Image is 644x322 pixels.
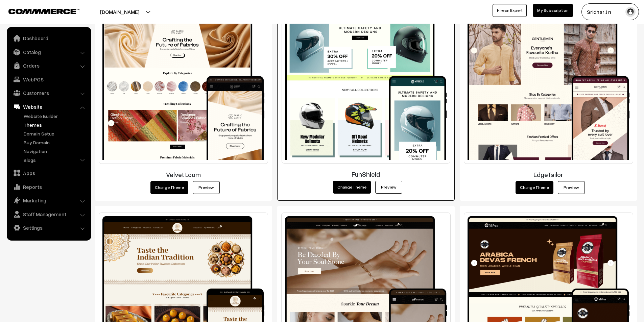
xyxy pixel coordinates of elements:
img: user [625,7,636,17]
a: Preview [558,181,585,194]
a: Themes [22,121,89,128]
a: Hire an Expert [493,4,527,17]
button: [DOMAIN_NAME] [76,3,163,20]
a: Preview [375,181,402,194]
a: WebPOS [8,73,89,85]
h3: FunShield [282,170,450,178]
button: Change Theme [516,181,553,194]
a: Dashboard [8,32,89,44]
a: Marketing [8,194,89,206]
img: FunShield [282,0,450,164]
a: Customers [8,87,89,99]
button: Change Theme [150,181,188,194]
a: Settings [8,222,89,234]
a: Preview [193,181,220,194]
h3: EdgeTailor [464,171,633,178]
a: Staff Management [8,208,89,220]
a: Website Builder [22,113,89,120]
a: Blogs [22,156,89,164]
a: COMMMERCE [8,7,68,15]
a: Catalog [8,46,89,58]
img: COMMMERCE [8,9,79,14]
a: Domain Setup [22,130,89,137]
a: Navigation [22,148,89,155]
a: My Subscription [533,4,573,17]
a: Buy Domain [22,139,89,146]
a: Apps [8,167,89,179]
h3: Velvet Loom [99,171,268,178]
a: Orders [8,59,89,72]
button: Sridhar J n [581,3,639,20]
a: Reports [8,181,89,193]
button: Change Theme [333,181,371,194]
a: Website [8,101,89,113]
